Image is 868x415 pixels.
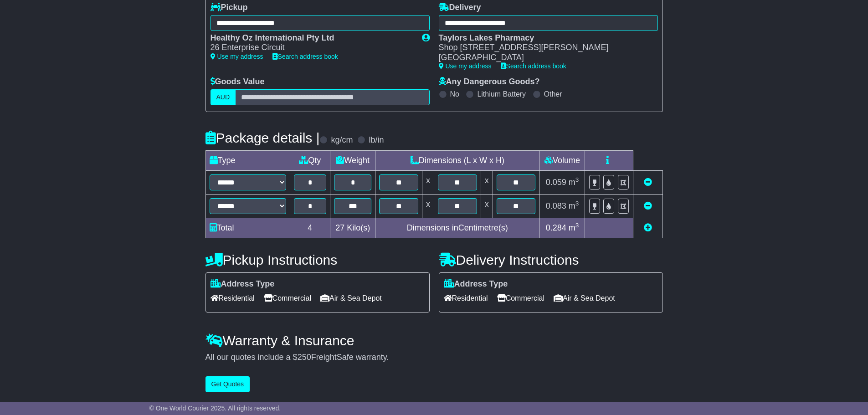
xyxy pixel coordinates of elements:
[205,376,250,392] button: Get Quotes
[444,291,488,305] span: Residential
[290,218,330,238] td: 4
[205,252,430,267] h4: Pickup Instructions
[211,89,236,105] label: AUD
[211,43,413,53] div: 26 Enterprise Circuit
[272,53,338,60] a: Search address book
[644,201,652,210] a: Remove this item
[422,170,434,194] td: x
[211,279,275,289] label: Address Type
[369,135,384,145] label: lb/in
[205,353,663,363] div: All our quotes include a $ FreightSafe warranty.
[444,279,508,289] label: Address Type
[290,150,330,170] td: Qty
[205,130,320,145] h4: Package details |
[501,62,566,70] a: Search address book
[422,194,434,218] td: x
[375,218,539,238] td: Dimensions in Centimetre(s)
[298,353,311,362] span: 250
[644,178,652,187] a: Remove this item
[205,333,663,348] h4: Warranty & Insurance
[481,194,493,218] td: x
[439,62,492,70] a: Use my address
[264,291,311,305] span: Commercial
[575,176,579,183] sup: 3
[211,3,248,13] label: Pickup
[211,53,263,60] a: Use my address
[375,150,539,170] td: Dimensions (L x W x H)
[205,218,290,238] td: Total
[331,135,353,145] label: kg/cm
[335,223,344,232] span: 27
[439,53,649,63] div: [GEOGRAPHIC_DATA]
[450,90,459,98] label: No
[569,201,579,210] span: m
[644,223,652,232] a: Add new item
[211,33,413,43] div: Healthy Oz International Pty Ltd
[439,33,649,43] div: Taylors Lakes Pharmacy
[211,291,255,305] span: Residential
[330,218,375,238] td: Kilo(s)
[544,90,562,98] label: Other
[575,222,579,229] sup: 3
[554,291,615,305] span: Air & Sea Depot
[546,201,566,210] span: 0.083
[330,150,375,170] td: Weight
[439,77,540,87] label: Any Dangerous Goods?
[539,150,585,170] td: Volume
[546,223,566,232] span: 0.284
[439,252,663,267] h4: Delivery Instructions
[497,291,544,305] span: Commercial
[439,3,481,13] label: Delivery
[211,77,265,87] label: Goods Value
[205,150,290,170] td: Type
[569,178,579,187] span: m
[439,43,649,53] div: Shop [STREET_ADDRESS][PERSON_NAME]
[320,291,382,305] span: Air & Sea Depot
[149,405,281,412] span: © One World Courier 2025. All rights reserved.
[575,200,579,207] sup: 3
[477,90,526,98] label: Lithium Battery
[546,178,566,187] span: 0.059
[481,170,493,194] td: x
[569,223,579,232] span: m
